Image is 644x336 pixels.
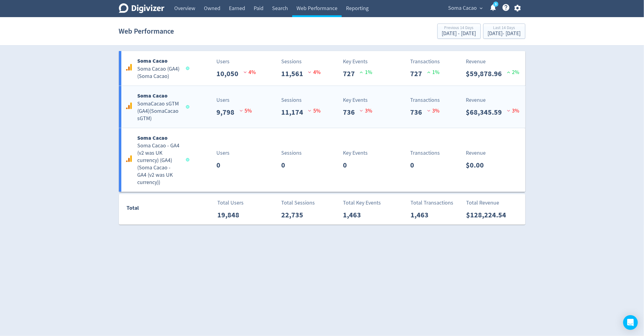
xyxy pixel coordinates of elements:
p: Total Sessions [281,199,315,207]
p: Users [217,96,252,104]
p: Key Events [343,96,372,104]
p: Total Users [217,199,244,207]
p: 19,848 [217,209,244,220]
p: $68,345.59 [466,107,507,118]
p: Total Key Events [343,199,381,207]
p: Sessions [281,149,302,157]
svg: Google Analytics [125,64,133,71]
button: Previous 14 Days[DATE] - [DATE] [437,24,481,39]
b: Soma Cacao [138,134,168,142]
div: Open Intercom Messenger [623,315,638,330]
p: 4 % [244,68,256,76]
p: Key Events [343,57,372,66]
div: Last 14 Days [488,26,521,31]
svg: Google Analytics [125,155,133,162]
p: Key Events [343,149,368,157]
p: $128,224.54 [466,209,511,220]
text: 5 [495,2,496,6]
p: Users [217,149,230,157]
b: Soma Cacao [138,92,168,99]
p: 0 [343,160,352,171]
p: 9,798 [217,107,240,118]
a: Soma CacaoSomaCacao sGTM (GA4)(SomaCacao sGTM)Users9,798 5%Sessions11,174 5%Key Events736 3%Trans... [119,86,525,128]
p: 727 [343,68,360,79]
div: Previous 14 Days [442,26,476,31]
p: 22,735 [281,209,308,220]
a: Soma CacaoSoma Cacao (GA4)(Soma Cacao)Users10,050 4%Sessions11,561 4%Key Events727 1%Transactions... [119,51,525,86]
p: 736 [410,107,427,118]
button: Last 14 Days[DATE]- [DATE] [483,24,525,39]
p: 10,050 [217,68,244,79]
p: 5 % [240,107,252,115]
h5: Soma Cacao - GA4 (v2 was UK currency) (GA4) ( Soma Cacao - GA4 (v2 was UK currency) ) [138,142,180,186]
p: $0.00 [466,160,489,171]
p: 2 % [507,68,520,76]
p: 11,561 [281,68,308,79]
p: 1 % [360,68,372,76]
h1: Web Performance [119,21,174,41]
p: 727 [410,68,427,79]
p: Sessions [281,57,321,66]
span: Data last synced: 18 Aug 2025, 3:02pm (AEST) [186,105,191,109]
p: Transactions [410,96,440,104]
p: Transactions [410,57,440,66]
p: 0 [217,160,226,171]
p: Revenue [466,57,520,66]
p: Total Revenue [466,199,511,207]
p: Users [217,57,256,66]
div: [DATE] - [DATE] [488,31,521,36]
h5: Soma Cacao (GA4) ( Soma Cacao ) [138,65,180,80]
span: Soma Cacao [448,3,477,13]
p: Revenue [466,96,520,104]
p: 4 % [308,68,321,76]
span: Data last synced: 18 Aug 2025, 8:01pm (AEST) [186,67,191,70]
h5: SomaCacao sGTM (GA4) ( SomaCacao sGTM ) [138,100,180,122]
span: Data last synced: 18 Aug 2025, 11:02pm (AEST) [186,158,191,161]
button: Soma Cacao [446,3,484,13]
p: 0 [281,160,290,171]
p: Sessions [281,96,321,104]
svg: Google Analytics [125,102,133,109]
p: 0 [410,160,419,171]
p: 1,463 [343,209,366,220]
p: 1,463 [411,209,434,220]
p: 11,174 [281,107,308,118]
a: 5 [493,2,499,7]
div: [DATE] - [DATE] [442,31,476,36]
p: 3 % [360,107,372,115]
p: Total Transactions [411,199,454,207]
p: Transactions [410,149,440,157]
p: 736 [343,107,360,118]
p: Revenue [466,149,489,157]
p: $59,878.96 [466,68,507,79]
div: Total [127,204,186,215]
span: expand_more [479,6,484,11]
p: 5 % [308,107,321,115]
a: Soma CacaoSoma Cacao - GA4 (v2 was UK currency) (GA4)(Soma Cacao - GA4 (v2 was UK currency))Users... [119,128,525,192]
b: Soma Cacao [138,57,168,65]
p: 3 % [507,107,520,115]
